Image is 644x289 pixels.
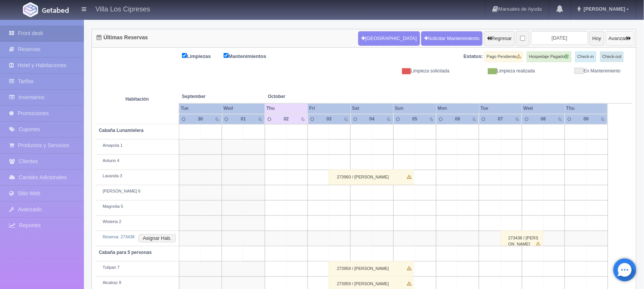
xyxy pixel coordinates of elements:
label: Hospedaje Pagado [527,51,572,62]
label: Pago Pendiente [485,51,523,62]
div: Magnolia 5 [99,204,176,210]
th: Sun [393,103,436,114]
th: Fri [308,103,351,114]
th: Mon [436,103,479,114]
strong: Habitación [126,96,149,102]
div: Limpieza realizada [455,68,541,74]
div: Anturio 4 [99,158,176,164]
div: Limpieza solicitada [370,68,455,74]
button: Hoy [589,31,604,46]
label: Estatus: [464,53,483,60]
th: Thu [265,103,308,114]
th: Thu [565,103,608,114]
div: Tulipan 7 [99,265,176,271]
div: Lavanda 3 [99,173,176,179]
label: Check-out [600,51,624,62]
h4: Villa Los Cipreses [95,4,150,13]
div: 30 [194,116,207,122]
div: Alcatraz 8 [99,280,176,286]
div: 273438 / [PERSON_NAME] [501,231,543,246]
div: Wisteria 2 [99,219,176,225]
div: 01 [237,116,250,122]
span: October [268,93,348,100]
button: Regresar [484,31,515,46]
label: Mantenimientos [224,51,278,60]
div: Amapola 1 [99,143,176,149]
span: September [182,93,262,100]
button: Asignar Hab. [138,234,175,242]
button: Avanzar [606,31,634,46]
div: En Mantenimiento [541,68,626,74]
div: 02 [280,116,293,122]
div: 04 [365,116,378,122]
label: Check-in [575,51,596,62]
th: Wed [222,103,265,114]
a: Solicitar Mantenimiento [421,31,483,46]
th: Tue [179,103,222,114]
img: Getabed [42,7,69,13]
input: Mantenimientos [224,53,229,58]
span: [PERSON_NAME] [582,6,625,12]
img: Getabed [23,2,38,17]
th: Wed [522,103,565,114]
th: Sat [351,103,393,114]
div: 06 [451,116,464,122]
h4: Últimas Reservas [97,35,148,40]
div: 09 [580,116,593,122]
div: 07 [494,116,507,122]
a: Reserva: 273438 [103,234,135,239]
button: [GEOGRAPHIC_DATA] [358,31,420,46]
th: Tue [479,103,522,114]
b: Cabaña para 5 personas [99,250,152,255]
input: Limpiezas [182,53,187,58]
div: 273959 / [PERSON_NAME] [329,261,414,276]
label: Limpiezas [182,51,222,60]
div: 05 [408,116,421,122]
div: 03 [323,116,336,122]
div: 08 [537,116,550,122]
b: Cabaña Lunamielera [99,128,143,133]
div: 273960 / [PERSON_NAME] [329,170,414,185]
div: [PERSON_NAME] 6 [99,188,176,194]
